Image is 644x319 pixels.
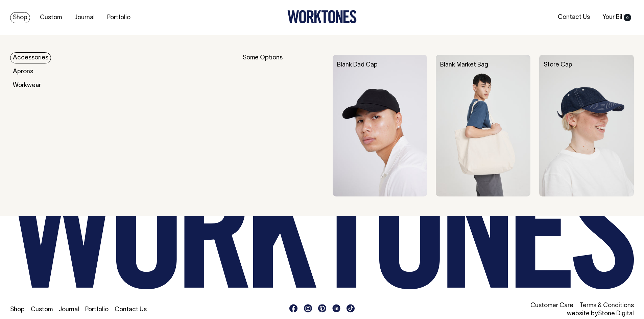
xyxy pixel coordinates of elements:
[539,55,634,196] img: Store Cap
[337,62,378,68] a: Blank Dad Cap
[104,12,133,23] a: Portfolio
[555,12,593,23] a: Contact Us
[530,303,573,309] a: Customer Care
[37,12,65,23] a: Custom
[333,55,427,196] img: Blank Dad Cap
[115,307,147,313] a: Contact Us
[10,80,44,91] a: Workwear
[31,307,53,313] a: Custom
[72,12,97,23] a: Journal
[10,66,36,77] a: Aprons
[440,62,488,68] a: Blank Market Bag
[85,307,109,313] a: Portfolio
[433,310,634,318] li: website by
[624,14,631,21] span: 0
[10,307,25,313] a: Shop
[10,12,30,23] a: Shop
[59,307,79,313] a: Journal
[600,12,634,23] a: Your Bill0
[243,55,324,196] div: Some Options
[598,311,634,317] a: Stone Digital
[544,62,572,68] a: Store Cap
[436,55,530,196] img: Blank Market Bag
[579,303,634,309] a: Terms & Conditions
[10,52,51,63] a: Accessories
